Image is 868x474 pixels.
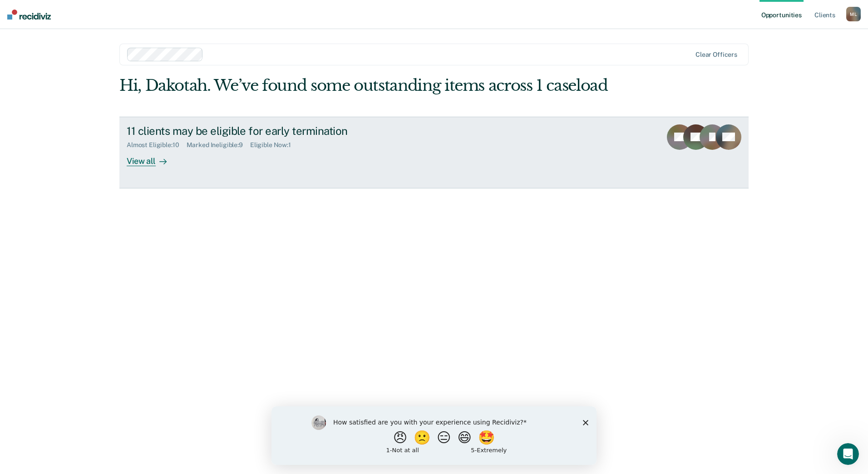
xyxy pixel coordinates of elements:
iframe: Survey by Kim from Recidiviz [271,406,597,465]
div: Almost Eligible : 10 [127,141,187,149]
iframe: Intercom live chat [837,443,859,465]
div: 11 clients may be eligible for early termination [127,124,445,138]
div: View all [127,148,178,166]
div: M L [846,7,861,21]
div: Clear officers [695,51,737,59]
img: Recidiviz [7,10,51,20]
a: 11 clients may be eligible for early terminationAlmost Eligible:10Marked Ineligible:9Eligible Now... [119,117,749,188]
div: Marked Ineligible : 9 [187,141,250,149]
button: ML [846,7,861,21]
div: Hi, Dakotah. We’ve found some outstanding items across 1 caseload [119,76,623,95]
div: Eligible Now : 1 [250,141,298,149]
